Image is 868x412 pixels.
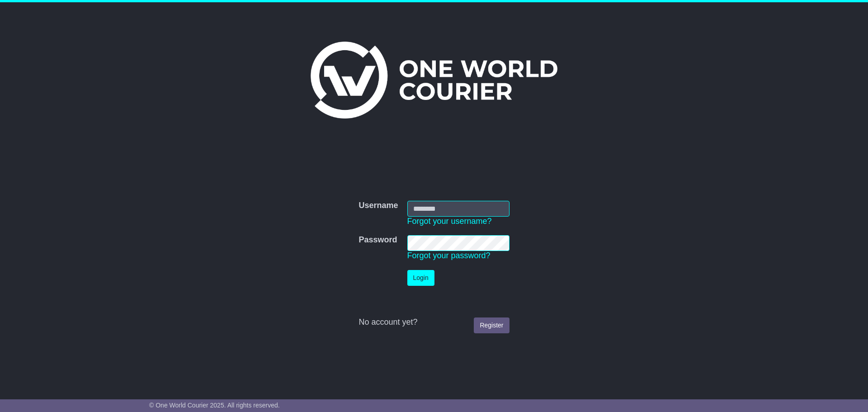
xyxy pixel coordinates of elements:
div: No account yet? [359,317,509,327]
label: Password [359,235,397,245]
button: Login [407,270,434,286]
img: One World [311,42,557,118]
span: © One World Courier 2025. All rights reserved. [149,402,280,409]
a: Register [474,317,509,333]
a: Forgot your username? [407,217,492,226]
label: Username [359,201,398,211]
a: Forgot your password? [407,251,491,260]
